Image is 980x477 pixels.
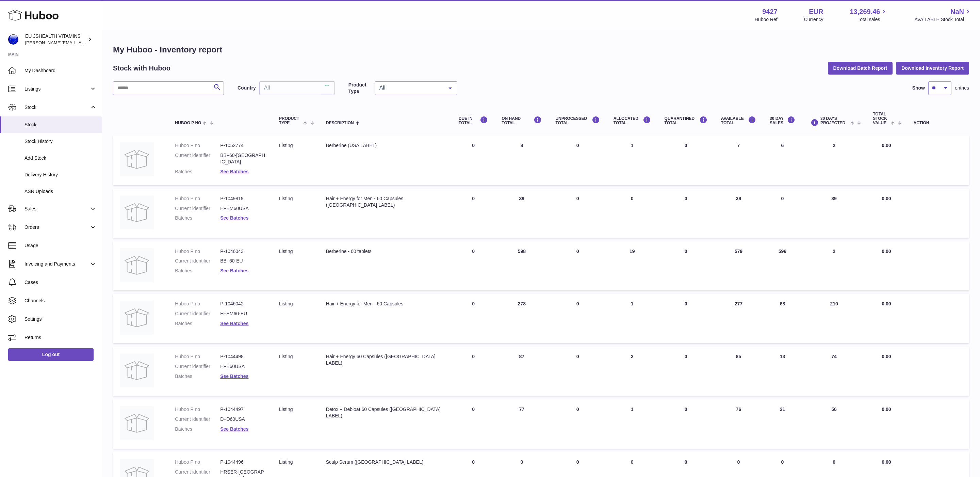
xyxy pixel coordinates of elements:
[220,258,265,264] dd: BB+60-EU
[326,142,445,149] div: Berberine (USA LABEL)
[770,116,795,125] div: 30 DAY SALES
[607,347,658,396] td: 2
[607,136,658,185] td: 1
[452,294,495,343] td: 0
[120,248,154,282] img: product image
[8,34,18,45] img: laura@jessicasepel.com
[220,152,265,165] dd: BB+60-[GEOGRAPHIC_DATA]
[24,138,97,145] span: Stock History
[763,347,802,396] td: 13
[802,294,866,343] td: 210
[882,196,891,201] span: 0.00
[665,116,707,125] div: QUARANTINED Total
[220,311,265,317] dd: H+EM60-EU
[495,189,549,238] td: 39
[120,195,154,229] img: product image
[452,241,495,291] td: 0
[175,268,220,274] dt: Batches
[24,155,97,161] span: Add Stock
[120,301,154,335] img: product image
[175,311,220,317] dt: Current identifier
[24,206,89,212] span: Sales
[24,242,97,249] span: Usage
[326,406,445,419] div: Detox + Debloat 60 Capsules ([GEOGRAPHIC_DATA] LABEL)
[220,301,265,307] dd: P-1046042
[175,142,220,149] dt: Huboo P no
[175,258,220,264] dt: Current identifier
[555,116,600,125] div: UNPROCESSED Total
[721,116,756,125] div: AVAILABLE Total
[113,64,170,73] h2: Stock with Huboo
[549,136,606,185] td: 0
[495,347,549,396] td: 87
[802,241,866,291] td: 2
[279,459,293,465] span: listing
[882,459,891,465] span: 0.00
[459,116,488,125] div: DUE IN TOTAL
[955,85,969,91] span: entries
[25,40,136,45] span: [PERSON_NAME][EMAIL_ADDRESS][DOMAIN_NAME]
[714,241,763,291] td: 579
[220,248,265,255] dd: P-1046043
[220,416,265,423] dd: D+D60USA
[549,294,606,343] td: 0
[220,426,248,432] a: See Batches
[685,459,687,465] span: 0
[24,86,89,92] span: Listings
[326,248,445,255] div: Berberine - 60 tablets
[175,416,220,423] dt: Current identifier
[326,121,354,125] span: Description
[8,348,94,361] a: Log out
[25,33,86,46] div: EU JSHEALTH VITAMINS
[452,347,495,396] td: 0
[502,116,542,125] div: ON HAND Total
[24,104,89,111] span: Stock
[279,354,293,359] span: listing
[914,121,963,125] div: Action
[175,459,220,465] dt: Huboo P no
[549,347,606,396] td: 0
[763,189,802,238] td: 0
[175,426,220,432] dt: Batches
[614,116,651,125] div: ALLOCATED Total
[607,294,658,343] td: 1
[714,294,763,343] td: 277
[220,363,265,370] dd: H+E60USA
[762,7,778,16] strong: 9427
[175,195,220,202] dt: Huboo P no
[348,82,371,95] label: Product Type
[763,241,802,291] td: 596
[175,301,220,307] dt: Huboo P no
[326,301,445,307] div: Hair + Energy for Men - 60 Capsules
[685,196,687,201] span: 0
[882,249,891,254] span: 0.00
[120,353,154,387] img: product image
[549,189,606,238] td: 0
[873,112,889,126] span: Total stock value
[279,249,293,254] span: listing
[238,85,256,91] label: Country
[912,85,925,91] label: Show
[175,152,220,165] dt: Current identifier
[220,321,248,326] a: See Batches
[714,347,763,396] td: 85
[820,116,849,125] span: 30 DAYS PROJECTED
[804,16,823,23] div: Currency
[175,353,220,360] dt: Huboo P no
[882,407,891,412] span: 0.00
[175,169,220,175] dt: Batches
[495,294,549,343] td: 278
[175,215,220,221] dt: Batches
[549,399,606,449] td: 0
[24,316,97,322] span: Settings
[175,320,220,327] dt: Batches
[24,334,97,341] span: Returns
[452,399,495,449] td: 0
[607,189,658,238] td: 0
[452,189,495,238] td: 0
[175,248,220,255] dt: Huboo P no
[685,407,687,412] span: 0
[220,373,248,379] a: See Batches
[175,373,220,380] dt: Batches
[802,136,866,185] td: 2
